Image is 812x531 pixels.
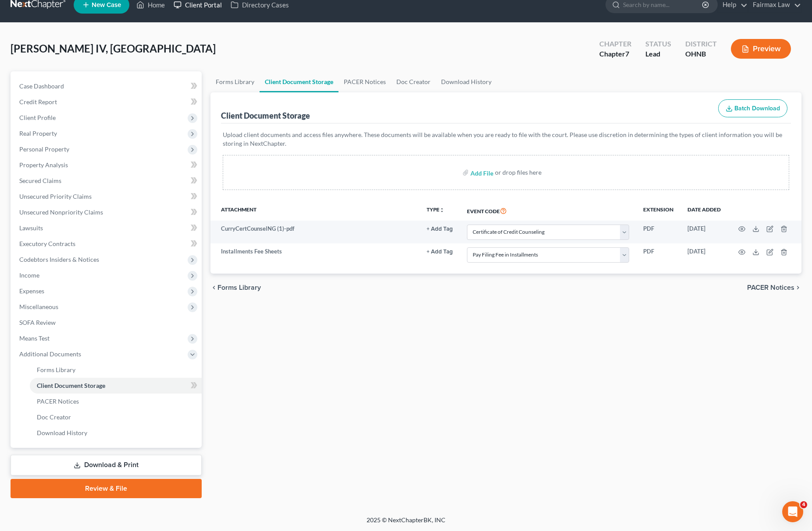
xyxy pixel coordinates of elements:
span: Real Property [19,130,57,137]
div: Lead [645,49,671,59]
span: Forms Library [37,366,75,373]
td: PDF [636,221,680,243]
div: District [685,39,717,49]
td: Installments Fee Sheets [210,243,420,266]
a: Unsecured Nonpriority Claims [12,204,202,220]
a: + Add Tag [427,247,453,256]
span: Codebtors Insiders & Notices [19,256,99,263]
a: Credit Report [12,94,202,110]
div: or drop files here [495,168,541,177]
button: + Add Tag [427,249,453,255]
button: Batch Download [718,99,787,118]
button: TYPEunfold_more [427,207,445,213]
div: Status [645,39,671,49]
span: Batch Download [734,105,780,112]
span: Lawsuits [19,224,43,232]
div: Client Document Storage [221,110,310,121]
span: Unsecured Nonpriority Claims [19,208,103,216]
a: Client Document Storage [30,378,202,394]
td: PDF [636,243,680,266]
button: chevron_left Forms Library [210,284,261,291]
a: + Add Tag [427,225,453,233]
span: Case Dashboard [19,82,64,90]
a: Review & File [11,479,202,498]
div: Chapter [599,39,631,49]
a: Doc Creator [391,71,436,92]
button: Preview [731,39,791,59]
iframe: Intercom live chat [782,501,803,522]
div: OHNB [685,49,717,59]
span: Means Test [19,334,50,342]
a: Forms Library [30,362,202,378]
span: Client Profile [19,114,56,121]
td: CurryCertCounselNG (1)-pdf [210,221,420,243]
th: Attachment [210,200,420,221]
span: Forms Library [217,284,261,291]
a: Forms Library [210,71,260,92]
a: Doc Creator [30,409,202,425]
span: SOFA Review [19,319,56,326]
span: Personal Property [19,145,69,153]
a: PACER Notices [338,71,391,92]
span: PACER Notices [37,397,79,405]
i: chevron_left [210,284,217,291]
i: chevron_right [794,284,801,291]
span: New Case [92,2,121,8]
span: Doc Creator [37,413,71,421]
span: Download History [37,429,87,436]
span: Property Analysis [19,161,68,169]
a: Property Analysis [12,157,202,173]
th: Date added [680,200,728,221]
button: + Add Tag [427,226,453,232]
a: Download History [436,71,497,92]
th: Event Code [460,200,636,221]
span: Secured Claims [19,177,61,184]
th: Extension [636,200,680,221]
a: Download History [30,425,202,441]
a: SOFA Review [12,315,202,331]
td: [DATE] [680,221,728,243]
div: Chapter [599,49,631,59]
a: PACER Notices [30,394,202,409]
td: [DATE] [680,243,728,266]
span: Expenses [19,287,44,295]
span: [PERSON_NAME] IV, [GEOGRAPHIC_DATA] [11,42,216,55]
i: unfold_more [439,207,445,213]
span: Income [19,271,39,279]
a: Executory Contracts [12,236,202,252]
a: Secured Claims [12,173,202,189]
a: Case Dashboard [12,78,202,94]
span: 7 [625,49,629,58]
span: Credit Report [19,98,57,105]
a: Lawsuits [12,220,202,236]
p: Upload client documents and access files anywhere. These documents will be available when you are... [223,130,789,148]
span: Executory Contracts [19,240,75,247]
span: Client Document Storage [37,382,105,389]
a: Unsecured Priority Claims [12,189,202,204]
button: PACER Notices chevron_right [747,284,801,291]
a: Client Document Storage [260,71,338,92]
span: PACER Notices [747,284,794,291]
span: Unsecured Priority Claims [19,193,92,200]
span: Additional Documents [19,350,81,358]
span: Miscellaneous [19,303,58,310]
a: Download & Print [11,455,202,475]
span: 4 [800,501,807,508]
